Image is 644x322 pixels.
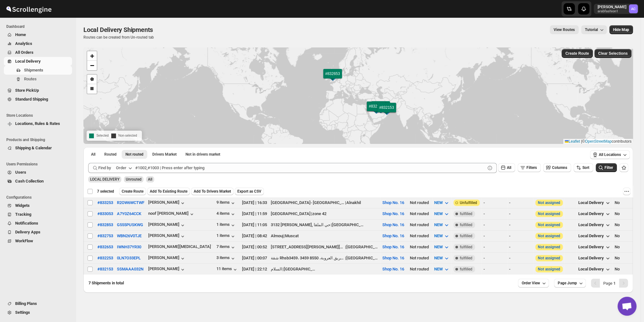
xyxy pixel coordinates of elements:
[582,165,589,170] span: Sort
[242,200,267,206] div: [DATE] | 16:33
[590,150,630,159] button: All Locations
[574,198,615,208] button: Local Delivery
[4,177,72,186] button: Cash Collection
[216,200,236,206] button: 9 items
[434,211,443,216] span: NEW
[149,150,180,159] button: Claimable
[430,220,453,230] button: NEW
[615,211,639,217] div: No
[598,51,628,56] span: Clear Selections
[97,200,113,205] button: #833253
[615,255,639,261] div: No
[148,255,186,262] button: [PERSON_NAME]
[410,200,430,206] div: Not routed
[6,162,73,167] span: Users Permissions
[97,211,113,216] div: #833053
[148,266,186,273] button: [PERSON_NAME]
[574,209,615,219] button: Local Delivery
[4,75,72,84] button: Routes
[522,281,540,286] span: Order View
[119,188,146,195] button: Create Route
[97,245,113,249] button: #832653
[216,233,236,239] button: 1 items
[117,211,141,216] button: A7Y0Z64CCK
[594,49,631,58] button: Clear Selections
[15,212,31,217] span: Tracking
[89,132,109,139] p: Selected
[410,255,430,261] div: Not routed
[574,220,615,230] button: Local Delivery
[15,32,26,37] span: Home
[585,139,612,144] a: OpenStreetMap
[97,189,114,194] span: 7 selected
[631,7,635,11] text: AC
[623,188,630,195] button: More actions
[615,233,639,239] div: No
[122,150,147,159] button: Unrouted
[15,203,30,208] span: Widgets
[498,163,515,172] button: All
[578,200,604,205] span: Local Delivery
[430,264,453,274] button: NEW
[148,211,195,217] div: noof [PERSON_NAME]
[578,256,604,260] span: Local Delivery
[562,49,593,58] button: Create Route
[271,222,379,228] div: |
[15,301,37,306] span: Billing Plans
[382,245,404,249] button: Shop No. 16
[550,25,579,34] button: view route
[147,188,190,195] button: Add To Existing Route
[4,119,72,128] button: Locations, Rules & Rates
[552,165,567,170] span: Columns
[148,177,152,182] span: All
[216,266,238,273] button: 11 items
[538,256,560,260] button: Not assigned
[372,107,381,114] img: Marker
[598,4,626,9] p: [PERSON_NAME]
[97,256,113,260] button: #832253
[4,168,72,177] button: Users
[434,222,443,227] span: NEW
[509,244,532,250] div: -
[271,266,282,272] div: السلام
[242,211,267,217] div: [DATE] | 11:59
[4,228,72,237] button: Delivery Apps
[538,245,560,249] button: Not assigned
[613,27,629,32] span: Hide Map
[15,88,39,93] span: Store PickUp
[97,233,113,238] button: #832753
[87,51,97,61] a: Zoom in
[24,68,43,72] span: Shipments
[152,152,177,157] span: Drivers Market
[4,210,72,219] button: Tracking
[97,222,113,227] div: #832853
[148,233,186,239] button: [PERSON_NAME]
[460,222,472,227] span: fulfilled
[271,200,379,206] div: |
[434,256,443,260] span: NEW
[578,211,604,216] span: Local Delivery
[15,59,41,64] span: Local Delivery
[148,200,186,206] div: [PERSON_NAME]
[6,113,73,118] span: Store Locations
[97,267,113,271] div: #832153
[148,222,186,228] button: [PERSON_NAME]
[271,255,379,261] div: |
[24,77,37,81] span: Routes
[4,144,72,152] button: Shipping & Calendar
[216,244,236,251] div: 7 items
[285,233,299,239] div: Muscat
[15,41,32,46] span: Analytics
[15,179,44,183] span: Cash Collection
[98,165,111,171] span: Find by
[410,266,430,272] div: Not routed
[382,233,404,238] button: Shop No. 16
[242,222,267,228] div: [DATE] | 11:05
[6,24,73,29] span: Dashboard
[87,84,97,94] a: Draw a rectangle
[216,211,236,217] button: 4 items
